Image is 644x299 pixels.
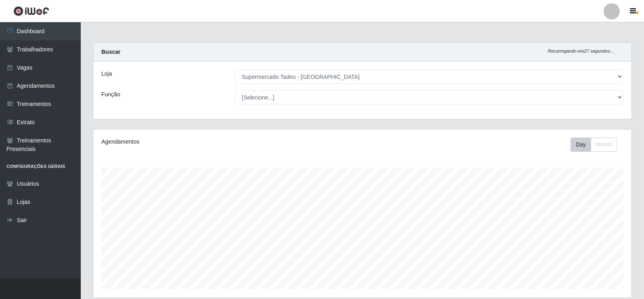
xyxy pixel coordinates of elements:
[548,49,614,53] i: Recarregando em 27 segundos...
[571,138,617,152] div: First group
[101,138,312,146] div: Agendamentos
[591,138,617,152] button: Month
[101,90,120,99] label: Função
[101,70,112,78] label: Loja
[571,138,591,152] button: Day
[571,138,623,152] div: Toolbar with button groups
[101,49,120,55] strong: Buscar
[13,6,49,16] img: CoreUI Logo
